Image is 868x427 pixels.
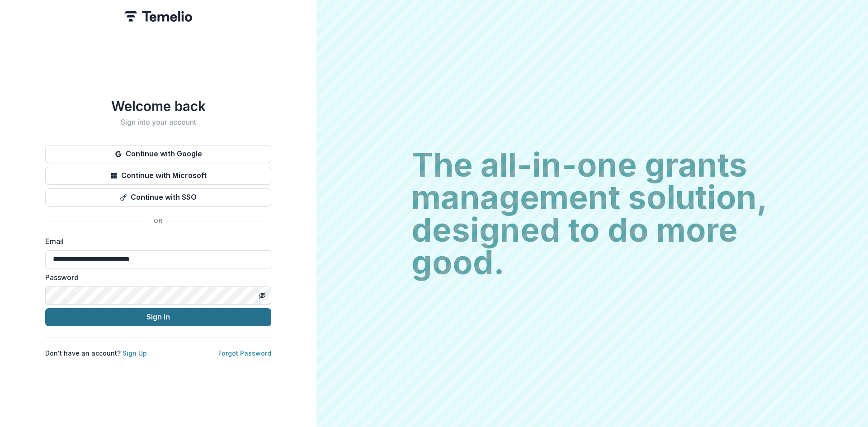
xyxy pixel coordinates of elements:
h2: Sign into your account [45,118,271,127]
button: Continue with Microsoft [45,167,271,185]
a: Sign Up [123,349,147,357]
p: Don't have an account? [45,348,147,358]
button: Continue with Google [45,145,271,163]
label: Password [45,272,266,283]
a: Forgot Password [218,349,271,357]
label: Email [45,236,266,247]
button: Toggle password visibility [255,288,269,303]
button: Sign In [45,308,271,326]
img: Temelio [124,11,192,22]
h1: Welcome back [45,98,271,114]
button: Continue with SSO [45,188,271,206]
